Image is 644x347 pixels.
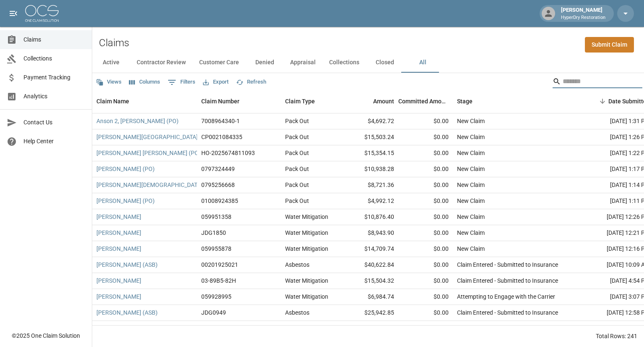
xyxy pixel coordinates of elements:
div: Water Mitigation [285,276,328,285]
a: [PERSON_NAME][DEMOGRAPHIC_DATA] (PO) [96,181,216,189]
div: HO-2025674811093 [201,149,255,157]
div: Pack Out [285,197,309,205]
button: Closed [366,53,404,73]
button: Denied [246,53,283,73]
div: 0797324449 [201,165,235,173]
div: 7008964340-1 [201,117,240,125]
div: Pack Out [285,149,309,157]
div: Pack Out [285,165,309,173]
div: $0.00 [398,321,453,337]
button: Customer Care [192,53,246,73]
div: $0.00 [398,209,453,225]
div: 059951358 [201,213,231,221]
div: $0.00 [398,241,453,257]
button: Views [94,76,124,89]
img: ocs-logo-white-transparent.png [25,5,59,22]
div: 01008924385 [201,197,238,205]
button: Appraisal [283,53,322,73]
div: New Claim [457,181,485,189]
div: New Claim [457,133,485,141]
div: CP0021084335 [201,133,242,141]
div: Claim Type [285,89,315,113]
div: Asbestos [285,260,309,269]
div: Stage [453,89,579,113]
div: Committed Amount [398,89,449,113]
div: 059928995 [201,292,231,301]
button: Select columns [127,76,162,89]
button: open drawer [5,5,22,22]
div: Water Mitigation [285,213,328,221]
a: [PERSON_NAME] [96,213,141,221]
div: Claim Entered - Submitted to Insurance [457,260,558,269]
a: [PERSON_NAME] [96,292,141,301]
div: JDG1850 [201,229,226,237]
div: $15,354.15 [344,145,398,161]
div: $0.00 [398,193,453,209]
div: Pack Out [285,181,309,189]
div: 03-89B5-82H [201,276,236,285]
a: [PERSON_NAME] [PERSON_NAME] (PO) [96,149,201,157]
span: Payment Tracking [23,73,85,82]
div: dynamic tabs [92,53,644,73]
div: Claim Number [197,89,281,113]
div: $10,876.40 [344,209,398,225]
button: Contractor Review [130,53,192,73]
div: Claim Entered - Submitted to Insurance [457,308,558,317]
a: [PERSON_NAME] (PO) [96,197,155,205]
div: New Claim [457,149,485,157]
div: 059955878 [201,244,231,253]
div: 0802612580 [201,324,235,333]
div: Claim Entered - Submitted to Insurance [457,276,558,285]
button: Sort [597,95,608,107]
button: Refresh [234,76,268,89]
div: $0.00 [398,305,453,321]
div: Pack Out [285,117,309,125]
div: $40,622.84 [344,257,398,273]
div: New Claim [457,165,485,173]
div: Attempting to Engage with the Carrier [457,324,555,333]
div: $25,942.85 [344,305,398,321]
p: HyperDry Restoration [561,14,605,21]
span: Contact Us [23,118,85,127]
div: © 2025 One Claim Solution [12,331,80,340]
button: All [404,53,441,73]
a: [PERSON_NAME] [96,229,141,237]
div: $0.00 [398,257,453,273]
div: Search [553,75,642,90]
a: [PERSON_NAME] (ASB) [96,308,158,317]
div: $14,709.74 [344,241,398,257]
a: [PERSON_NAME] (ASB) [96,260,158,269]
a: [PERSON_NAME] (PO) [96,165,155,173]
div: Water Mitigation [285,244,328,253]
div: Claim Name [96,89,129,113]
div: $0.00 [398,129,453,145]
div: Amount [344,89,398,113]
div: $8,721.36 [344,177,398,193]
div: $6,984.74 [344,289,398,305]
div: $0.00 [398,161,453,177]
div: New Claim [457,117,485,125]
div: Total Rows: 241 [596,332,637,340]
div: New Claim [457,244,485,253]
h2: Claims [99,37,129,49]
div: Claim Type [281,89,344,113]
a: [PERSON_NAME] [96,276,141,285]
div: $10,938.28 [344,161,398,177]
div: $15,504.32 [344,273,398,289]
div: New Claim [457,229,485,237]
span: Help Center [23,137,85,146]
div: $0.00 [398,289,453,305]
button: Collections [322,53,366,73]
div: Amount [373,89,394,113]
button: Export [201,76,231,89]
a: [PERSON_NAME] [96,244,141,253]
div: JDG0949 [201,308,226,317]
div: $8,943.90 [344,225,398,241]
div: Water Mitigation [285,229,328,237]
div: $4,992.12 [344,193,398,209]
div: Committed Amount [398,89,453,113]
div: $15,503.24 [344,129,398,145]
a: [PERSON_NAME] [96,324,141,333]
span: Analytics [23,92,85,101]
div: 00201925021 [201,260,238,269]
